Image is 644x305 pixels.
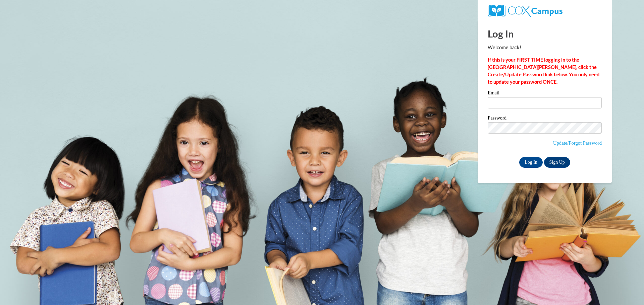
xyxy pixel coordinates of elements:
a: Sign Up [544,157,570,168]
label: Password [488,116,602,122]
h1: Log In [488,27,602,41]
a: Update/Forgot Password [553,140,602,146]
strong: If this is your FIRST TIME logging in to the [GEOGRAPHIC_DATA][PERSON_NAME], click the Create/Upd... [488,57,599,85]
p: Welcome back! [488,44,602,51]
label: Email [488,90,602,97]
a: COX Campus [488,8,562,13]
input: Log In [519,157,543,168]
img: COX Campus [488,5,562,17]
